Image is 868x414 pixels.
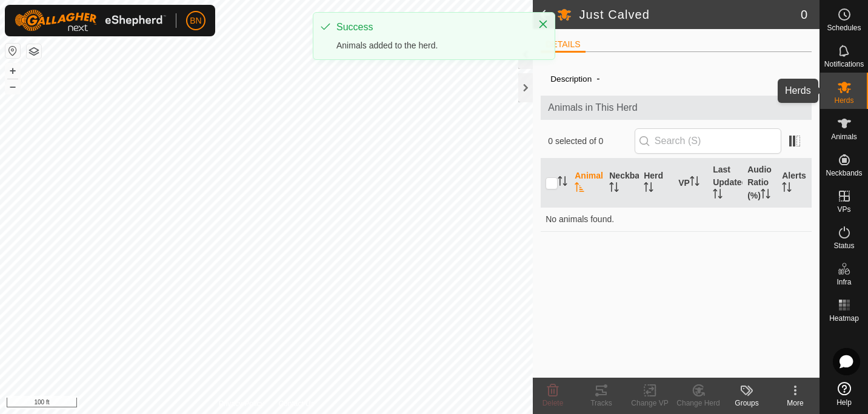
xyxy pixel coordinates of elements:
[535,16,552,33] button: Close
[820,377,868,411] a: Help
[713,191,723,200] p-sorticon: Activate to sort
[570,159,604,208] th: Animal
[836,399,852,406] span: Help
[558,178,567,188] p-sorticon: Activate to sort
[829,315,859,322] span: Heatmap
[836,278,851,286] span: Infra
[824,61,864,68] span: Notifications
[550,74,592,84] label: Description
[577,398,626,409] div: Tracks
[604,159,639,208] th: Neckband
[690,178,699,188] p-sorticon: Activate to sort
[708,159,743,208] th: Last Updated
[834,97,853,104] span: Herds
[219,398,264,409] a: Privacy Policy
[336,39,526,52] div: Animals added to the herd.
[541,207,812,231] td: No animals found.
[15,10,166,31] img: Gallagher Logo
[278,398,314,409] a: Contact Us
[541,38,585,53] li: DETAILS
[777,159,812,208] th: Alerts
[635,128,781,154] input: Search (S)
[190,15,201,27] span: BN
[5,79,20,94] button: –
[542,399,564,407] span: Delete
[826,169,862,177] span: Neckbands
[743,159,777,208] th: Audio Ratio (%)
[575,184,584,194] p-sorticon: Activate to sort
[782,184,792,194] p-sorticon: Activate to sort
[5,64,20,78] button: +
[609,184,619,194] p-sorticon: Activate to sort
[723,398,771,409] div: Groups
[673,159,708,208] th: VP
[827,24,861,31] span: Schedules
[27,44,41,59] button: Map Layers
[674,398,723,409] div: Change Herd
[639,159,673,208] th: Herd
[579,7,800,22] h2: Just Calved
[626,398,674,409] div: Change VP
[833,242,854,249] span: Status
[801,5,807,24] span: 0
[837,206,850,213] span: VPs
[771,398,820,409] div: More
[5,44,20,58] button: Reset Map
[548,100,804,115] span: Animals in This Herd
[831,133,857,140] span: Animals
[592,68,604,88] span: -
[644,184,653,194] p-sorticon: Activate to sort
[336,20,526,34] div: Success
[761,191,770,200] p-sorticon: Activate to sort
[548,135,635,148] span: 0 selected of 0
